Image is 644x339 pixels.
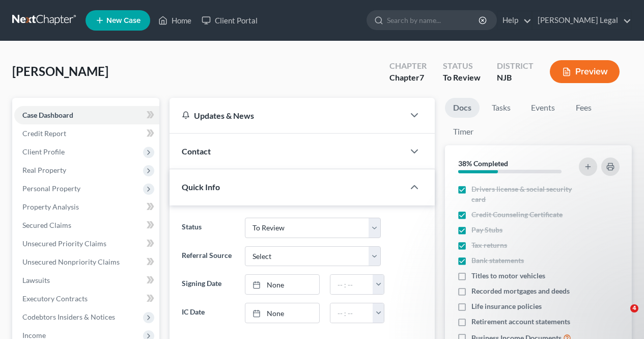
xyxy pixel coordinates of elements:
[14,124,159,143] a: Credit Report
[471,317,570,327] span: Retirement account statements
[177,246,239,267] label: Referral Source
[389,72,427,84] div: Chapter
[443,60,481,72] div: Status
[630,304,638,312] span: 4
[22,294,88,303] span: Executory Contracts
[14,290,159,308] a: Executory Contracts
[245,275,320,294] a: None
[22,111,73,119] span: Case Dashboard
[177,218,239,238] label: Status
[14,271,159,290] a: Lawsuits
[22,129,66,138] span: Credit Report
[471,184,576,204] span: Drivers license & social security card
[330,303,373,323] input: -- : --
[177,303,239,323] label: IC Date
[387,11,480,30] input: Search by name...
[22,239,106,248] span: Unsecured Priority Claims
[550,60,620,83] button: Preview
[22,221,71,229] span: Secured Claims
[22,276,50,284] span: Lawsuits
[182,146,211,156] span: Contact
[567,98,600,118] a: Fees
[14,216,159,234] a: Secured Claims
[22,257,120,266] span: Unsecured Nonpriority Claims
[497,72,534,84] div: NJB
[22,202,79,211] span: Property Analysis
[22,312,115,321] span: Codebtors Insiders & Notices
[245,303,320,323] a: None
[533,11,631,30] a: [PERSON_NAME] Legal
[471,210,563,220] span: Credit Counseling Certificate
[22,147,65,156] span: Client Profile
[458,159,508,168] strong: 38% Completed
[14,253,159,271] a: Unsecured Nonpriority Claims
[197,11,263,30] a: Client Portal
[182,182,220,192] span: Quick Info
[497,11,531,30] a: Help
[497,60,534,72] div: District
[14,198,159,216] a: Property Analysis
[419,72,424,82] span: 7
[443,72,481,84] div: To Review
[22,166,66,174] span: Real Property
[106,17,141,24] span: New Case
[14,234,159,253] a: Unsecured Priority Claims
[484,98,519,118] a: Tasks
[330,275,373,294] input: -- : --
[177,274,239,295] label: Signing Date
[445,98,480,118] a: Docs
[22,184,80,193] span: Personal Property
[389,60,427,72] div: Chapter
[153,11,197,30] a: Home
[609,304,634,329] iframe: Intercom live chat
[523,98,563,118] a: Events
[12,64,108,79] span: [PERSON_NAME]
[445,122,482,142] a: Timer
[471,225,502,235] span: Pay Stubs
[182,110,392,121] div: Updates & News
[14,106,159,124] a: Case Dashboard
